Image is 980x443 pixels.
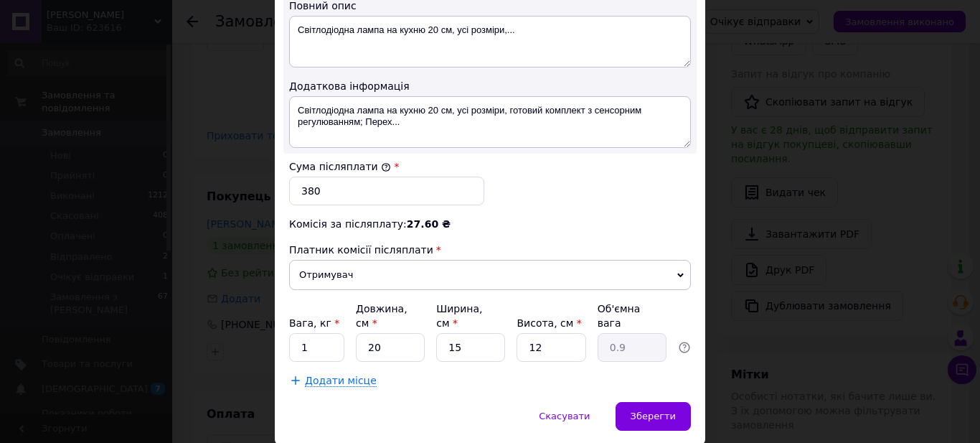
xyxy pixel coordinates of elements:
[305,375,377,387] span: Додати місце
[289,79,691,93] div: Додаткова інформація
[598,302,666,330] div: Об'ємна вага
[436,303,482,329] label: Ширина, см
[289,244,433,256] span: Платник комісії післяплати
[289,217,691,231] div: Комісія за післяплату:
[289,260,691,290] span: Отримувач
[539,411,590,421] span: Скасувати
[289,96,691,148] textarea: Світлодіодна лампа на кухню 20 см, усі розміри, готовий комплект з сенсорним регулюванням; Перех...
[289,317,339,329] label: Вага, кг
[631,411,676,421] span: Зберегти
[407,218,451,230] span: 27.60 ₴
[356,303,407,329] label: Довжина, см
[517,317,581,329] label: Висота, см
[289,16,691,67] textarea: Світлодіодна лампа на кухню 20 см, усі розміри,...
[289,161,391,172] label: Сума післяплати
